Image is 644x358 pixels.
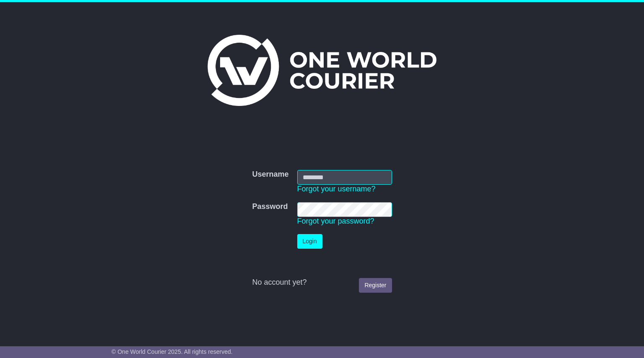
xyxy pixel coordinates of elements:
[208,35,436,106] img: One World
[112,348,233,355] span: © One World Courier 2025. All rights reserved.
[297,217,374,225] a: Forgot your password?
[252,278,392,287] div: No account yet?
[252,170,288,179] label: Username
[297,234,322,249] button: Login
[252,202,288,211] label: Password
[359,278,392,293] a: Register
[297,185,376,193] a: Forgot your username?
